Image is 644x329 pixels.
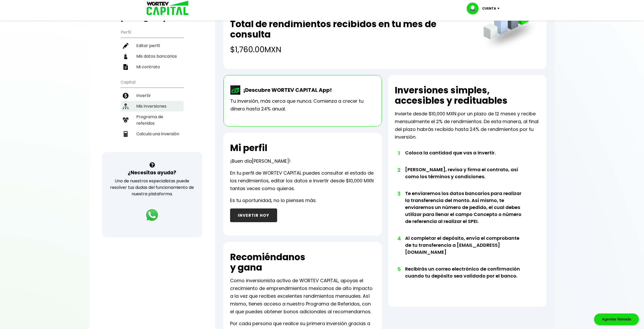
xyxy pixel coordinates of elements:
[128,169,176,176] h3: ¿Necesitas ayuda?
[123,117,128,123] img: recomiendanos-icon.9b8e9327.svg
[230,97,375,113] p: Tu inversión, más cerca que nunca. Comienza a crecer tu dinero hasta 24% anual.
[230,252,305,273] h2: Recomiéndanos y gana
[230,197,316,204] p: Es tu oportunidad, no lo pienses más.
[121,40,184,51] a: Editar perfil
[397,166,400,174] span: 2
[230,277,375,316] p: Como inversionista activo de WORTEV CAPITAL, apoyas el crecimiento de emprendimientos mexicanos d...
[123,54,128,59] img: datos-icon.10cf9172.svg
[395,85,540,106] h2: Inversiones simples, accesibles y redituables
[395,110,540,141] p: Invierte desde $10,000 MXN por un plazo de 12 meses y recibe mensualmente el 2% de rendimientos. ...
[109,178,196,197] p: Uno de nuestros especialistas puede resolver tus dudas del funcionamiento de nuestra plataforma.
[121,62,184,72] a: Mi contrato
[405,265,525,289] li: Recibirás un correo electrónico de confirmación cuando tu depósito sea validado por el banco.
[123,64,128,70] img: contrato-icon.f2db500c.svg
[252,158,289,164] span: [PERSON_NAME]
[123,43,128,49] img: editar-icon.952d3147.svg
[467,3,482,14] img: profile-image
[121,111,184,129] a: Programa de referidos
[397,149,400,157] span: 1
[123,93,128,99] img: invertir-icon.b3b967d7.svg
[123,103,128,109] img: inversiones-icon.6695dc30.svg
[121,101,184,111] a: Mis inversiones
[405,190,525,235] li: Te enviaremos los datos bancarios para realizar la transferencia del monto. Así mismo, te enviare...
[230,169,375,192] p: En tu perfil de WORTEV CAPITAL puedes consultar el estado de los rendimientos, editar los datos e...
[123,131,128,137] img: calculadora-icon.17d418c4.svg
[230,157,291,165] p: ¡Buen día !
[241,86,332,94] p: ¡Descubre WORTEV CAPITAL App!
[121,90,184,101] a: Invertir
[230,143,267,153] h2: Mi perfil
[145,208,159,222] img: logos_whatsapp-icon.242b2217.svg
[121,51,184,62] a: Mis datos bancarios
[397,190,400,198] span: 3
[230,85,241,95] img: wortev-capital-app-icon
[482,5,496,12] p: Cuenta
[405,149,525,166] li: Coloca la cantidad que vas a invertir.
[230,19,473,40] h2: Total de rendimientos recibidos en tu mes de consulta
[121,26,184,72] ul: Perfil
[121,76,184,152] ul: Capital
[405,235,525,265] li: Al completar el depósito, envía el comprobante de tu transferencia a [EMAIL_ADDRESS][DOMAIN_NAME]
[121,9,184,22] h3: Buen día,
[405,166,525,190] li: [PERSON_NAME], revisa y firma el contrato, así como los términos y condiciones.
[121,129,184,139] a: Calcula una inversión
[397,235,400,242] span: 4
[397,265,400,273] span: 5
[230,44,473,55] h4: $1,760.00 MXN
[496,8,503,9] img: icon-down
[230,208,277,222] button: INVERTIR HOY
[594,313,639,325] div: Agendar llamada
